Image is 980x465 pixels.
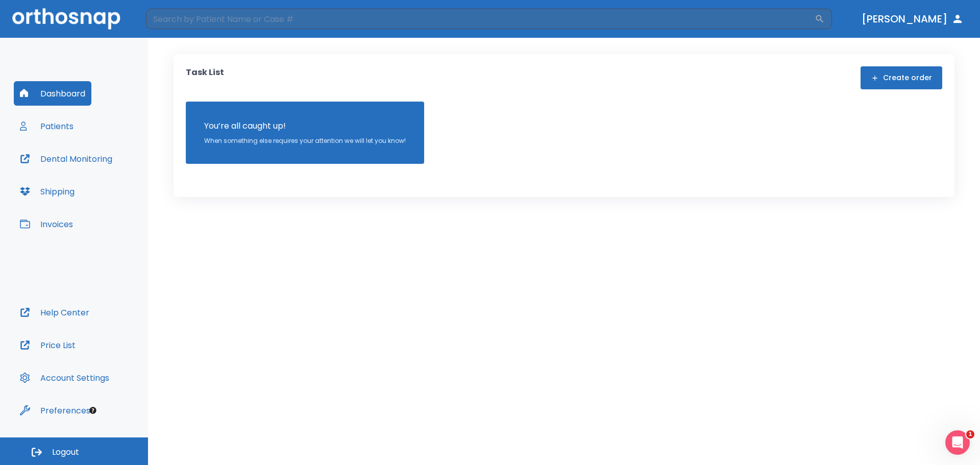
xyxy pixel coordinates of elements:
[945,430,970,455] iframe: Intercom live chat
[204,136,406,145] p: When something else requires your attention we will let you know!
[204,120,406,132] p: You’re all caught up!
[14,146,118,171] button: Dental Monitoring
[14,365,115,390] button: Account Settings
[14,114,80,138] button: Patients
[14,81,91,106] button: Dashboard
[14,333,82,357] button: Price List
[14,398,96,423] button: Preferences
[146,9,815,29] input: Search by Patient Name or Case #
[12,8,120,29] img: Orthosnap
[861,66,942,89] button: Create order
[52,447,79,458] span: Logout
[14,179,81,204] button: Shipping
[14,300,95,325] button: Help Center
[14,212,79,236] button: Invoices
[966,430,974,438] span: 1
[88,406,97,415] div: Tooltip anchor
[186,66,224,89] p: Task List
[857,10,968,28] button: [PERSON_NAME]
